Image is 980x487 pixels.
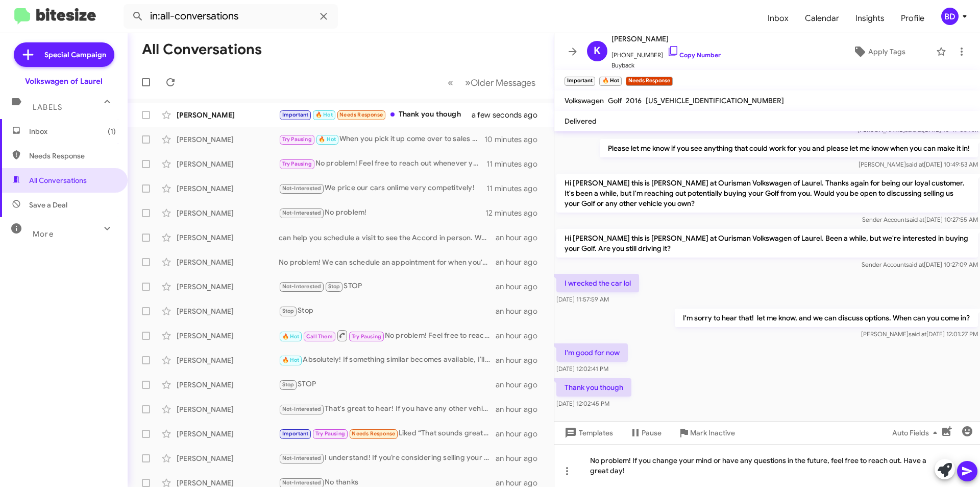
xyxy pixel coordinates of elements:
span: Golf [608,96,622,105]
div: [PERSON_NAME] [177,429,279,439]
div: I understand! If you’re considering selling your vehicle in the future, feel free to reach out. W... [279,452,496,464]
button: Previous [442,72,459,93]
div: No problem! If you change your mind or have any questions in the future, feel free to reach out. ... [554,444,980,487]
div: BD [941,8,959,25]
button: Next [459,72,542,93]
span: Apply Tags [868,42,905,61]
span: Stop [328,283,340,290]
div: [PERSON_NAME] [177,134,279,145]
div: Stop [279,305,496,317]
span: Labels [33,103,62,112]
span: Try Pausing [282,136,312,143]
span: Needs Response [339,111,383,118]
div: No problem! Feel free to reach out whenever you're ready next month. I'm here to help whenever yo... [279,158,486,170]
div: [PERSON_NAME] [177,355,279,365]
div: 11 minutes ago [486,183,546,194]
div: No problem! [279,207,485,219]
span: [PHONE_NUMBER] [611,45,721,60]
span: Not-Interested [282,283,322,290]
small: Important [565,77,595,86]
span: said at [906,160,924,168]
a: Insights [847,4,893,33]
p: I wrecked the car lol [556,274,639,292]
span: Important [282,111,309,118]
a: Calendar [797,4,847,33]
p: Hi [PERSON_NAME] this is [PERSON_NAME] at Ourisman Volkswagen of Laurel. Been a while, but we're ... [556,229,978,258]
button: Auto Fields [884,424,949,442]
button: Pause [621,424,670,442]
div: a few seconds ago [484,110,546,120]
span: Delivered [565,117,597,126]
h1: All Conversations [142,41,262,58]
div: When you pick it up come over to sales and we can get that done for you! [279,133,484,145]
button: Templates [554,424,621,442]
button: Mark Inactive [670,424,743,442]
div: [PERSON_NAME] [177,404,279,414]
span: Special Campaign [44,50,106,60]
div: 12 minutes ago [485,208,546,218]
span: Mark Inactive [690,424,735,442]
a: Inbox [759,4,797,33]
p: Hi [PERSON_NAME] this is [PERSON_NAME] at Ourisman Volkswagen of Laurel. Thanks again for being o... [556,174,978,213]
div: No problem! Feel free to reach out anytime. If you have any questions or want to set up an appoin... [279,329,496,342]
div: Thank you though [279,109,484,121]
span: [DATE] 12:02:45 PM [556,400,609,407]
div: [PERSON_NAME] [177,331,279,341]
div: [PERSON_NAME] [177,306,279,316]
span: » [465,76,471,89]
span: 🔥 Hot [282,357,300,363]
span: [PERSON_NAME] [DATE] 12:01:27 PM [861,330,978,338]
span: [DATE] 11:57:59 AM [556,295,609,303]
div: [PERSON_NAME] [177,233,279,243]
p: Please let me know if you see anything that could work for you and please let me know when you ca... [600,139,978,157]
span: Not-Interested [282,406,322,412]
a: Copy Number [667,51,721,59]
nav: Page navigation example [442,72,542,93]
span: Important [282,430,309,437]
span: Sender Account [DATE] 10:27:55 AM [862,216,978,223]
div: an hour ago [496,233,546,243]
div: an hour ago [496,404,546,414]
span: Older Messages [471,77,535,88]
div: [PERSON_NAME] [177,380,279,390]
span: Not-Interested [282,185,322,192]
span: All Conversations [29,175,87,185]
span: [US_VEHICLE_IDENTIFICATION_NUMBER] [646,96,784,105]
input: Search [124,4,338,29]
div: can help you schedule a visit to see the Accord in person. When would you like to come by? [279,233,496,243]
span: 2016 [626,96,642,105]
span: Buyback [611,60,721,71]
span: Not-Interested [282,455,322,461]
div: [PERSON_NAME] [177,159,279,169]
div: an hour ago [496,331,546,341]
p: I'm sorry to hear that! let me know, and we can discuss options. When can you come in? [675,309,978,327]
button: Apply Tags [826,42,931,61]
span: Try Pausing [352,333,381,340]
div: We price our cars onlime very competitvely! [279,182,486,194]
span: Needs Response [352,430,395,437]
span: (1) [108,126,116,136]
div: 11 minutes ago [486,159,546,169]
div: an hour ago [496,380,546,390]
span: 🔥 Hot [282,333,300,340]
span: More [33,229,54,239]
div: Absolutely! If something similar becomes available, I’ll reach out. [279,354,496,366]
span: Not-Interested [282,210,322,216]
div: [PERSON_NAME] [177,453,279,463]
span: Templates [562,424,613,442]
a: Profile [893,4,933,33]
div: an hour ago [496,306,546,316]
span: said at [909,330,926,338]
div: 10 minutes ago [484,134,546,145]
div: an hour ago [496,355,546,365]
span: K [594,43,601,59]
div: STOP [279,281,496,292]
div: an hour ago [496,282,546,292]
small: Needs Response [626,77,673,86]
span: said at [906,261,924,268]
span: Sender Account [DATE] 10:27:09 AM [862,261,978,268]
